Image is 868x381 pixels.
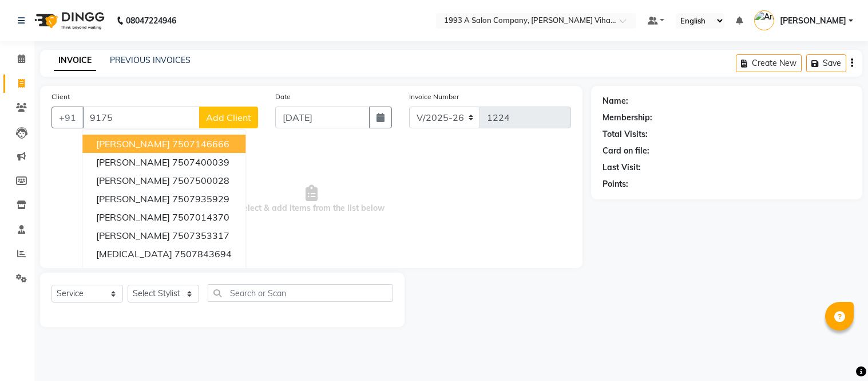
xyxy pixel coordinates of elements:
ngb-highlight: 7507191478 [172,266,229,278]
div: Membership: [603,112,652,124]
div: Total Visits: [603,128,648,140]
ngb-highlight: 7507353317 [172,230,229,241]
img: logo [29,5,108,37]
iframe: chat widget [820,335,857,370]
span: [MEDICAL_DATA] [96,248,172,260]
span: Add Client [206,112,251,123]
input: Search by Name/Mobile/Email/Code [82,107,200,128]
label: Invoice Number [409,92,459,102]
span: [PERSON_NAME] [96,138,170,150]
a: INVOICE [54,50,96,71]
img: Anuja [754,10,774,30]
a: PREVIOUS INVOICES [110,55,191,65]
span: [PERSON_NAME] [96,193,170,205]
button: +91 [51,107,84,128]
span: [PERSON_NAME] [780,15,846,27]
div: Card on file: [603,145,649,157]
div: Points: [603,178,628,190]
span: [PERSON_NAME] [96,230,170,241]
div: Name: [603,95,628,107]
ngb-highlight: 7507935929 [172,193,229,205]
ngb-highlight: 7507146666 [172,138,229,150]
button: Add Client [199,107,258,128]
span: Select & add items from the list below [51,142,571,257]
input: Search or Scan [208,284,393,302]
span: [PERSON_NAME] [96,156,170,168]
button: Create New [736,54,802,72]
ngb-highlight: 7507014370 [172,211,229,223]
ngb-highlight: 7507500028 [172,175,229,186]
button: Save [806,54,846,72]
b: 08047224946 [126,5,176,37]
label: Client [51,92,70,102]
span: [PERSON_NAME] [96,266,170,278]
div: Last Visit: [603,162,641,174]
label: Date [275,92,291,102]
ngb-highlight: 7507400039 [172,156,229,168]
span: [PERSON_NAME] [96,175,170,186]
span: [PERSON_NAME] [96,211,170,223]
ngb-highlight: 7507843694 [175,248,232,260]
